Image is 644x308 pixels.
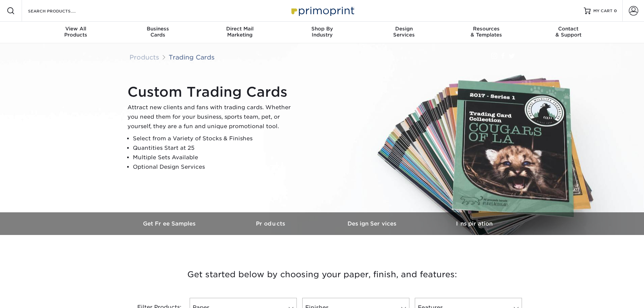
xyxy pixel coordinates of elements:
[199,22,281,43] a: Direct MailMarketing
[281,26,363,38] div: Industry
[445,26,527,38] div: & Templates
[119,212,221,235] a: Get Free Samples
[281,26,363,32] span: Shop By
[363,26,445,38] div: Services
[322,220,424,227] h3: Design Services
[527,26,610,38] div: & Support
[127,84,296,100] h1: Custom Trading Cards
[117,26,199,38] div: Cards
[199,26,281,38] div: Marketing
[281,22,363,43] a: Shop ByIndustry
[363,26,445,32] span: Design
[593,8,613,14] span: MY CART
[35,22,117,43] a: View AllProducts
[35,26,117,32] span: View All
[119,220,221,227] h3: Get Free Samples
[117,26,199,32] span: Business
[614,8,617,13] span: 0
[199,26,281,32] span: Direct Mail
[424,212,525,235] a: Inspiration
[117,22,199,43] a: BusinessCards
[445,22,527,43] a: Resources& Templates
[221,212,322,235] a: Products
[133,153,296,162] li: Multiple Sets Available
[221,220,322,227] h3: Products
[363,22,445,43] a: DesignServices
[288,3,356,18] img: Primoprint
[527,22,610,43] a: Contact& Support
[35,26,117,38] div: Products
[527,26,610,32] span: Contact
[133,162,296,172] li: Optional Design Services
[124,259,520,290] h3: Get started below by choosing your paper, finish, and features:
[169,53,215,61] a: Trading Cards
[27,7,93,15] input: SEARCH PRODUCTS.....
[133,143,296,153] li: Quantities Start at 25
[322,212,424,235] a: Design Services
[445,26,527,32] span: Resources
[133,134,296,143] li: Select from a Variety of Stocks & Finishes
[424,220,525,227] h3: Inspiration
[127,103,296,131] p: Attract new clients and fans with trading cards. Whether you need them for your business, sports ...
[129,53,159,61] a: Products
